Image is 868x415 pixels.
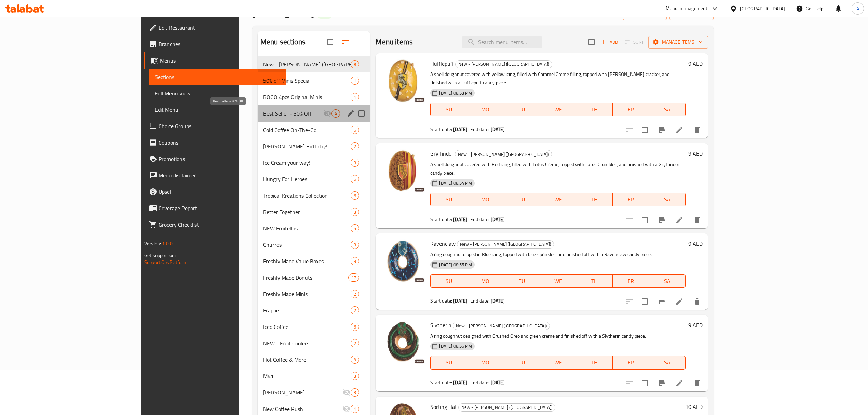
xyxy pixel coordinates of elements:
[576,356,613,370] button: TH
[457,240,554,249] div: New - Harry Potter (House of Hogwarts)
[351,388,359,397] div: items
[503,356,540,370] button: TU
[351,405,359,413] div: items
[263,273,348,282] span: Freshly Made Donuts
[337,34,354,50] span: Sort sections
[652,276,683,286] span: SA
[159,138,280,147] span: Coupons
[615,276,647,286] span: FR
[458,403,555,412] div: New - Harry Potter (House of Hogwarts)
[430,250,686,259] p: A ring doughnut dipped in Blue icing, topped with blue sprinkles, and finished off with a Ravencl...
[155,73,280,81] span: Sections
[689,212,705,228] button: delete
[263,224,351,232] span: NEW Fruitellas
[263,93,351,101] div: BOGO 4pcs Original Minis
[263,306,351,314] span: Frappe
[688,59,703,68] h6: 9 AED
[351,126,359,134] div: items
[351,242,359,248] span: 3
[579,358,610,367] span: TH
[600,38,619,46] span: Add
[453,296,467,305] b: [DATE]
[263,405,342,413] div: New Coffee Rush
[144,118,286,134] a: Choice Groups
[543,105,574,115] span: WE
[258,122,370,138] div: Cold Coffee On-The-Go6
[433,358,464,367] span: SU
[856,5,859,12] span: A
[543,195,574,204] span: WE
[351,357,359,363] span: 9
[258,56,370,72] div: New - [PERSON_NAME] ([GEOGRAPHIC_DATA])8
[263,77,351,85] span: 50% off Minis Special
[491,378,505,387] b: [DATE]
[576,274,613,288] button: TH
[453,215,467,224] b: [DATE]
[149,85,286,102] a: Full Menu View
[381,320,425,364] img: Slytherin
[258,72,370,89] div: 50% off Minis Special1
[263,241,351,249] span: Churros
[351,291,359,297] span: 2
[351,340,359,347] span: 2
[613,274,649,288] button: FR
[638,123,652,137] span: Select to update
[430,332,686,340] p: A ring doughnut designed with Crushed Oreo and green creme and finished off with a Slytherin cand...
[613,356,649,370] button: FR
[263,191,351,200] span: Tropical Kreations Collection
[155,106,280,114] span: Edit Menu
[349,275,359,281] span: 17
[351,160,359,166] span: 3
[263,208,351,216] div: Better Together
[381,239,425,283] img: Ravenclaw
[506,105,537,115] span: TU
[436,262,474,268] span: [DATE] 08:55 PM
[144,216,286,233] a: Grocery Checklist
[162,239,173,248] span: 1.0.0
[470,105,501,115] span: MO
[258,105,370,122] div: Best Seller - 30% Off4edit
[503,103,540,116] button: TU
[351,159,359,167] div: items
[155,89,280,97] span: Full Menu View
[351,324,359,330] span: 6
[457,240,554,248] span: New - [PERSON_NAME] ([GEOGRAPHIC_DATA])
[491,296,505,305] b: [DATE]
[351,142,359,150] div: items
[599,37,621,48] button: Add
[258,368,370,384] div: M413
[506,195,537,204] span: TU
[649,356,686,370] button: SA
[351,339,359,347] div: items
[351,77,359,85] div: items
[144,258,188,267] a: Support.OpsPlatform
[144,134,286,151] a: Coupons
[653,122,670,138] button: Branch-specific-item
[159,220,280,229] span: Grocery Checklist
[159,24,280,32] span: Edit Restaurant
[430,274,467,288] button: SU
[351,306,359,314] div: items
[332,110,340,117] span: 4
[430,356,467,370] button: SU
[263,109,323,118] span: Best Seller - 30% Off
[576,193,613,206] button: TH
[263,356,351,364] div: Hot Coffee & More
[258,319,370,335] div: Iced Coffee6
[579,195,610,204] span: TH
[543,358,574,367] span: WE
[263,290,351,298] span: Freshly Made Minis
[430,58,454,69] span: Hufflepuff
[579,276,610,286] span: TH
[258,89,370,105] div: BOGO 4pcs Original Minis1
[652,195,683,204] span: SA
[144,19,286,36] a: Edit Restaurant
[584,35,599,49] span: Select section
[503,274,540,288] button: TU
[470,215,489,224] span: End date:
[540,274,577,288] button: WE
[652,105,683,115] span: SA
[351,307,359,314] span: 2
